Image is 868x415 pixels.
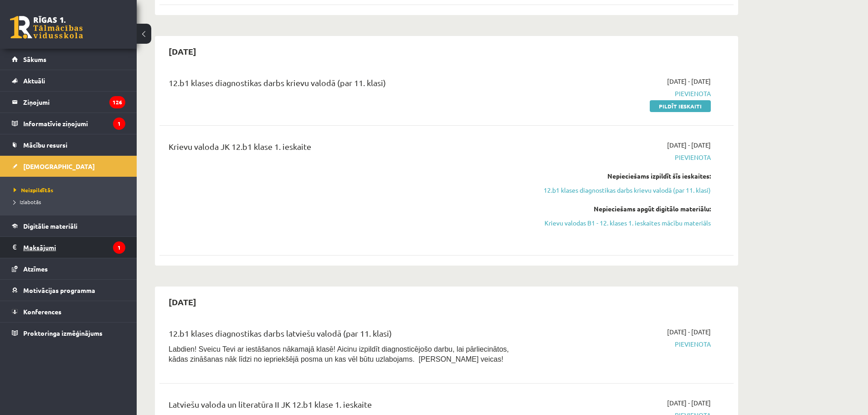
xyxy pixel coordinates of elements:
[14,198,128,206] a: Izlabotās
[23,141,67,149] span: Mācību resursi
[12,113,125,134] a: Informatīvie ziņojumi1
[23,286,95,294] span: Motivācijas programma
[667,398,711,408] span: [DATE] - [DATE]
[109,96,125,108] i: 126
[159,41,205,62] h2: [DATE]
[159,291,205,313] h2: [DATE]
[23,162,95,170] span: [DEMOGRAPHIC_DATA]
[539,339,711,349] span: Pievienota
[23,92,125,113] legend: Ziņojumi
[23,329,103,337] span: Proktoringa izmēģinājums
[667,327,711,337] span: [DATE] - [DATE]
[12,237,125,258] a: Maksājumi1
[12,280,125,301] a: Motivācijas programma
[539,171,711,181] div: Nepieciešams izpildīt šīs ieskaites:
[12,323,125,343] a: Proktoringa izmēģinājums
[10,16,83,39] a: Rīgas 1. Tālmācības vidusskola
[113,241,125,254] i: 1
[650,100,711,112] a: Pildīt ieskaiti
[23,237,125,258] legend: Maksājumi
[12,258,125,279] a: Atzīmes
[12,49,125,70] a: Sākums
[169,140,525,157] div: Krievu valoda JK 12.b1 klase 1. ieskaite
[539,204,711,214] div: Nepieciešams apgūt digitālo materiālu:
[12,156,125,177] a: [DEMOGRAPHIC_DATA]
[12,70,125,91] a: Aktuāli
[14,186,53,194] span: Neizpildītās
[539,185,711,195] a: 12.b1 klases diagnostikas darbs krievu valodā (par 11. klasi)
[23,55,46,63] span: Sākums
[12,301,125,322] a: Konferences
[667,77,711,86] span: [DATE] - [DATE]
[23,265,48,273] span: Atzīmes
[14,186,128,194] a: Neizpildītās
[169,398,525,415] div: Latviešu valoda un literatūra II JK 12.b1 klase 1. ieskaite
[23,77,45,85] span: Aktuāli
[169,345,509,363] span: Labdien! Sveicu Tevi ar iestāšanos nākamajā klasē! Aicinu izpildīt diagnosticējošo darbu, lai pār...
[12,134,125,155] a: Mācību resursi
[23,222,77,230] span: Digitālie materiāli
[12,215,125,236] a: Digitālie materiāli
[12,92,125,113] a: Ziņojumi126
[23,307,62,316] span: Konferences
[14,198,41,205] span: Izlabotās
[169,77,525,93] div: 12.b1 klases diagnostikas darbs krievu valodā (par 11. klasi)
[169,327,525,344] div: 12.b1 klases diagnostikas darbs latviešu valodā (par 11. klasi)
[539,218,711,228] a: Krievu valodas B1 - 12. klases 1. ieskaites mācību materiāls
[23,113,125,134] legend: Informatīvie ziņojumi
[539,89,711,98] span: Pievienota
[113,118,125,130] i: 1
[667,140,711,150] span: [DATE] - [DATE]
[539,153,711,162] span: Pievienota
